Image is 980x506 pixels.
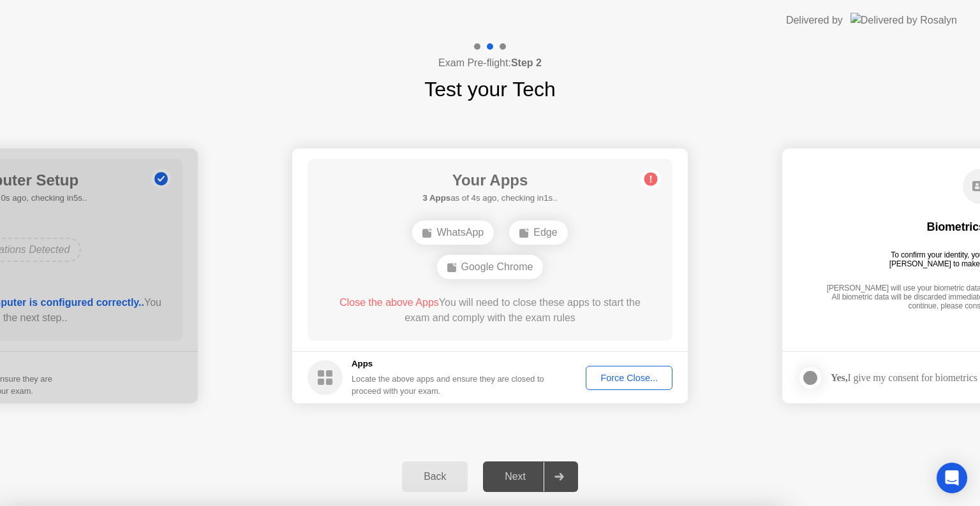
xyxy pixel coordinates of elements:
[937,463,967,493] div: Open Intercom Messenger
[831,372,847,383] strong: Yes,
[352,373,545,397] div: Locate the above apps and ensure they are closed to proceed with your exam.
[422,193,450,203] b: 3 Apps
[786,13,843,28] div: Delivered by
[406,471,464,482] div: Back
[422,192,557,205] h5: as of 4s ago, checking in1s..
[424,74,556,105] h1: Test your Tech
[437,255,544,279] div: Google Chrome
[509,220,567,245] div: Edge
[438,55,542,71] h4: Exam Pre-flight:
[422,169,557,192] h1: Your Apps
[511,57,542,68] b: Step 2
[339,297,439,308] span: Close the above Apps
[487,471,544,482] div: Next
[412,220,494,245] div: WhatsApp
[850,13,957,27] img: Delivered by Rosalyn
[326,295,655,326] div: You will need to close these apps to start the exam and comply with the exam rules
[352,358,545,370] h5: Apps
[590,373,668,383] div: Force Close...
